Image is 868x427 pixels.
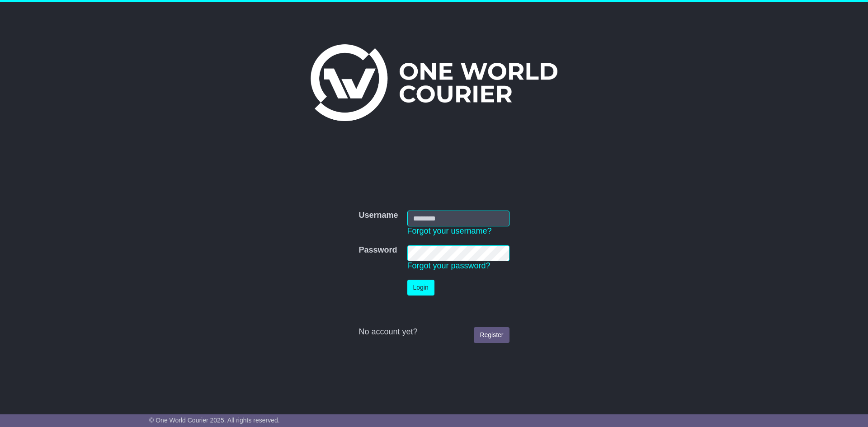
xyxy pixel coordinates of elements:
a: Register [474,327,509,343]
label: Username [359,211,398,221]
label: Password [359,245,397,255]
a: Forgot your password? [407,261,491,270]
img: One World [311,44,557,121]
button: Login [407,280,434,296]
span: © One World Courier 2025. All rights reserved. [149,417,280,424]
div: No account yet? [359,327,509,337]
a: Forgot your username? [407,226,492,235]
